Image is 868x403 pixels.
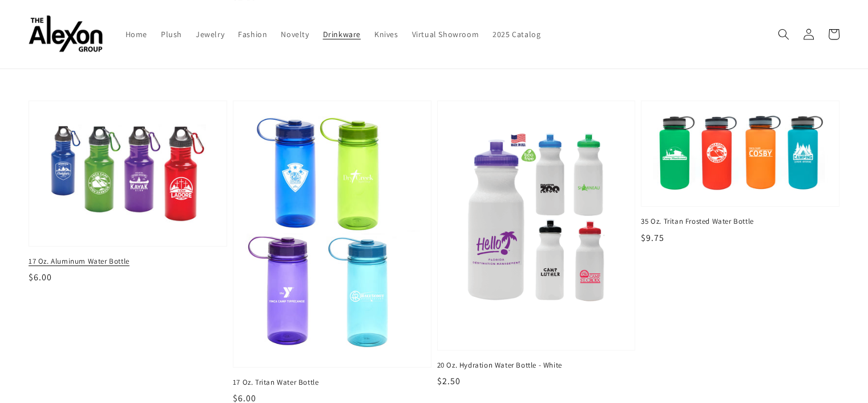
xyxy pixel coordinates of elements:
span: Virtual Showroom [412,29,479,39]
img: 35 Oz. Tritan Frosted Water Bottle [653,112,827,195]
span: 2025 Catalog [492,29,540,39]
a: Plush [154,22,189,46]
a: Drinkware [316,22,368,46]
span: Jewelry [196,29,224,39]
span: 17 Oz. Tritan Water Bottle [233,377,431,388]
a: Virtual Showroom [405,22,486,46]
span: 20 Oz. Hydration Water Bottle - White [437,360,636,370]
span: Drinkware [323,29,361,39]
a: Home [119,22,154,46]
a: Knives [368,22,405,46]
span: Plush [161,29,182,39]
img: 17 Oz. Aluminum Water Bottle [38,111,217,237]
span: $6.00 [29,271,52,283]
img: 20 Oz. Hydration Water Bottle - White [449,112,624,338]
span: $2.50 [437,375,461,387]
a: 17 Oz. Aluminum Water Bottle 17 Oz. Aluminum Water Bottle $6.00 [29,100,227,284]
span: 35 Oz. Tritan Frosted Water Bottle [641,216,839,227]
a: 35 Oz. Tritan Frosted Water Bottle 35 Oz. Tritan Frosted Water Bottle $9.75 [641,100,839,244]
span: Knives [374,29,398,39]
a: 20 Oz. Hydration Water Bottle - White 20 Oz. Hydration Water Bottle - White $2.50 [437,100,636,388]
summary: Search [771,22,796,47]
span: Home [126,29,147,39]
a: Jewelry [189,22,231,46]
span: Novelty [281,29,309,39]
img: 17 Oz. Tritan Water Bottle [245,112,419,355]
a: 2025 Catalog [486,22,547,46]
span: 17 Oz. Aluminum Water Bottle [29,256,227,267]
span: Fashion [238,29,267,39]
a: Novelty [274,22,316,46]
a: Fashion [231,22,274,46]
span: $9.75 [641,232,664,244]
img: The Alexon Group [29,16,103,53]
